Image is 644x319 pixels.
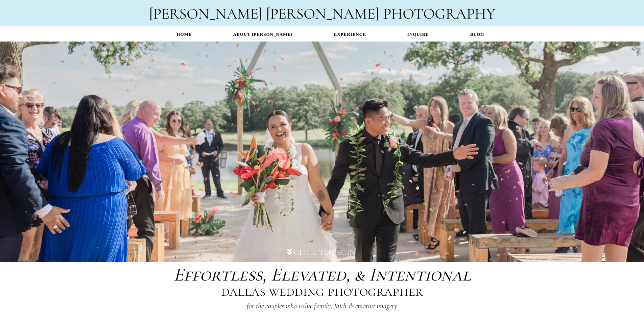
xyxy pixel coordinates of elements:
[156,28,213,41] a: Home
[387,28,450,41] a: INQUIRE
[149,4,262,23] span: [PERSON_NAME]
[280,247,364,257] button: Click to Begin
[213,28,313,41] a: ABOUT ARLENE
[173,263,471,286] span: Effortless, Elevated, & Intentional
[294,247,355,257] div: Click to Begin
[247,301,398,310] em: for the couples who value family, faith & emotive imagery
[266,4,379,23] span: [PERSON_NAME]
[450,28,505,41] a: BLOG
[383,4,495,23] span: PHOTOGRAPHY
[221,282,423,300] span: dallas wedding photographer
[313,28,387,41] a: EXPERIENCE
